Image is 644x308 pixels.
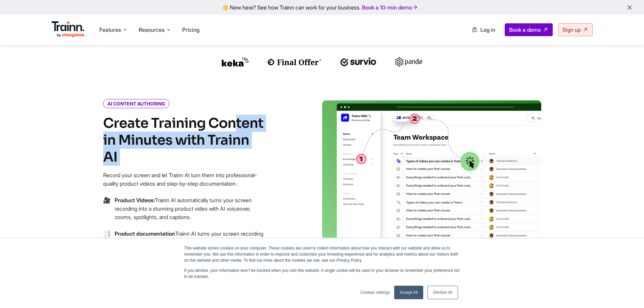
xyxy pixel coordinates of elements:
[103,196,111,230] span: →
[322,100,541,271] img: video creation | saas learning management system
[115,230,175,237] b: Product documentation
[115,196,265,221] p: Trainn AI automatically turns your screen recording into a stunning product video with AI voiceov...
[52,21,85,38] img: Trainn Logo
[103,171,265,188] p: Record your screen and let Trainn AI turn them into professional-quality product videos and step-...
[184,267,460,280] p: If you decline, your information won’t be tracked when you visit this website. A single cookie wi...
[103,230,111,263] span: →
[361,3,420,12] a: Book a 10-min demo
[184,245,460,263] p: This website stores cookies on your computer. These cookies are used to collect information about...
[103,115,265,166] h4: Create Training Content in Minutes with Trainn AI
[222,57,249,67] img: keka logo
[505,23,553,36] a: Book a demo
[340,57,377,66] img: survio logo
[182,26,199,33] a: Pricing
[268,58,321,65] img: finaloffer logo
[4,4,640,10] div: 👋 New here? See how Trainn can work for your business.
[563,26,581,33] span: Sign up
[395,57,422,67] img: pando logo
[99,26,121,33] span: Features
[468,24,499,36] a: Log in
[103,99,169,108] i: AI CONTENT AUTHORING
[427,286,458,299] a: Decline All
[509,26,541,33] span: Book a demo
[115,197,155,204] b: Product Videos:
[360,289,390,295] a: Cookies settings
[115,230,265,255] p: Trainn AI turns your screen recording into step-by-step documentation with descriptions. Turn the...
[394,286,424,299] a: Accept All
[480,26,495,33] span: Log in
[139,26,165,33] span: Resources
[558,23,593,36] a: Sign up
